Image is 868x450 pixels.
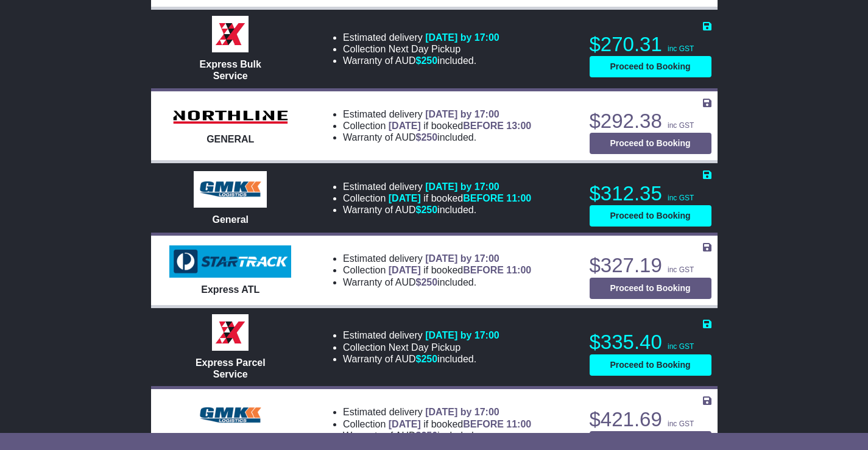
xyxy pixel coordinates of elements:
span: [DATE] by 17:00 [425,109,499,119]
span: inc GST [668,342,694,351]
span: 250 [421,354,437,364]
span: General [212,214,249,225]
span: $ [415,55,437,66]
span: [DATE] by 17:00 [425,181,499,192]
span: 250 [421,55,437,66]
p: $421.69 [590,407,711,432]
li: Estimated delivery [343,329,499,341]
span: BEFORE [463,419,504,429]
span: 250 [421,277,437,287]
button: Proceed to Booking [590,278,711,299]
button: Proceed to Booking [590,56,711,77]
p: $312.35 [590,181,711,206]
span: inc GST [668,121,694,130]
li: Warranty of AUD included. [343,204,531,216]
button: Proceed to Booking [590,205,711,227]
span: [DATE] [389,419,421,429]
span: BEFORE [463,193,504,203]
span: $ [415,132,437,142]
p: $292.38 [590,109,711,133]
span: 11:00 [506,265,531,275]
span: inc GST [668,420,694,428]
button: Proceed to Booking [590,133,711,154]
span: 250 [421,431,437,441]
img: GMK Logistics: General [194,171,267,208]
li: Estimated delivery [343,253,531,264]
li: Estimated delivery [343,406,531,418]
p: $327.19 [590,253,711,278]
span: 250 [421,132,437,142]
span: GENERAL [206,134,254,144]
span: Express Parcel Service [196,357,266,379]
span: [DATE] [389,265,421,275]
li: Collection [343,192,531,204]
span: [DATE] by 17:00 [425,330,499,340]
p: $270.31 [590,32,711,57]
span: if booked [389,193,531,203]
span: $ [415,431,437,441]
li: Estimated delivery [343,181,531,192]
p: $335.40 [590,330,711,354]
span: 11:00 [506,419,531,429]
button: Proceed to Booking [590,354,711,376]
span: if booked [389,419,531,429]
span: if booked [389,265,531,275]
span: [DATE] by 17:00 [425,253,499,264]
img: GMK Logistics: Express [194,397,267,434]
span: [DATE] by 17:00 [425,32,499,43]
li: Collection [343,43,499,55]
span: Express ATL [201,284,259,295]
span: 13:00 [506,121,531,131]
li: Collection [343,120,531,132]
li: Warranty of AUD included. [343,430,531,441]
li: Warranty of AUD included. [343,55,499,66]
span: if booked [389,121,531,131]
span: Next Day Pickup [389,342,460,353]
li: Collection [343,264,531,276]
img: StarTrack: Express ATL [169,245,291,278]
img: Border Express: Express Parcel Service [212,314,249,351]
span: $ [415,205,437,215]
span: inc GST [668,44,694,53]
span: BEFORE [463,265,504,275]
li: Estimated delivery [343,32,499,43]
span: [DATE] [389,193,421,203]
li: Estimated delivery [343,108,531,120]
span: inc GST [668,265,694,274]
span: [DATE] by 17:00 [425,407,499,417]
li: Warranty of AUD included. [343,132,531,143]
span: [DATE] [389,121,421,131]
span: $ [415,277,437,287]
span: 11:00 [506,193,531,203]
li: Warranty of AUD included. [343,276,531,288]
li: Collection [343,418,531,430]
img: Northline Distribution: GENERAL [169,107,291,127]
span: 250 [421,205,437,215]
img: Border Express: Express Bulk Service [212,16,249,52]
span: inc GST [668,194,694,202]
span: $ [415,354,437,364]
span: Express Bulk Service [200,59,261,81]
li: Warranty of AUD included. [343,353,499,365]
span: BEFORE [463,121,504,131]
span: Next Day Pickup [389,44,460,54]
li: Collection [343,342,499,353]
